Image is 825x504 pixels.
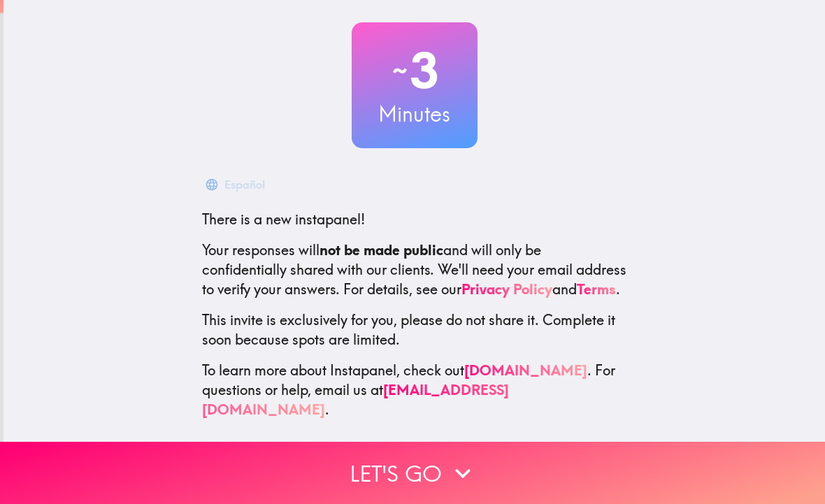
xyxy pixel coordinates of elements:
a: [DOMAIN_NAME] [464,361,587,379]
p: This invite is exclusively for you, please do not share it. Complete it soon because spots are li... [202,310,627,350]
h3: Minutes [352,99,478,129]
span: There is a new instapanel! [202,210,365,228]
span: ~ [390,50,410,92]
p: To learn more about Instapanel, check out . For questions or help, email us at . [202,361,627,419]
p: Your responses will and will only be confidentially shared with our clients. We'll need your emai... [202,240,627,299]
b: not be made public [320,241,443,259]
div: Español [224,175,265,194]
a: Privacy Policy [461,280,552,298]
h2: 3 [352,42,478,99]
button: Español [202,171,271,199]
a: [EMAIL_ADDRESS][DOMAIN_NAME] [202,381,509,418]
a: Terms [577,280,616,298]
